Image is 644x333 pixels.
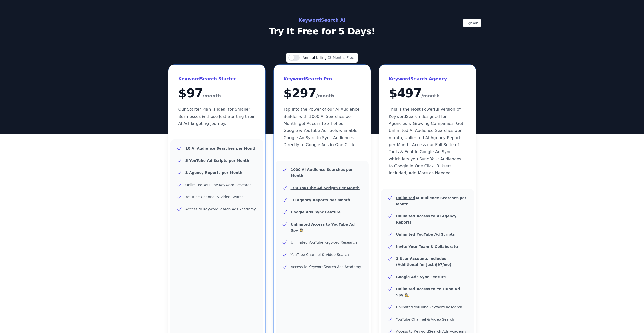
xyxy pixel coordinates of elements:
[303,56,328,60] span: Annual billing
[284,75,361,83] h3: KeywordSearch Pro
[396,317,454,321] span: YouTube Channel & Video Search
[291,186,360,190] u: 100 YouTube Ad Scripts Per Month
[185,159,250,163] u: 5 YouTube Ad Scripts per Month
[396,305,462,309] span: Unlimited YouTube Keyword Research
[185,183,252,187] span: Unlimited YouTube Keyword Research
[291,253,349,257] span: YouTube Channel & Video Search
[316,92,334,100] span: /month
[291,210,341,214] b: Google Ads Sync Feature
[389,75,466,83] h3: KeywordSearch Agency
[291,222,355,232] b: Unlimited Access to YouTube Ad Spy 🕵️‍♀️
[185,146,257,150] u: 10 AI Audience Searches per Month
[291,168,353,178] u: 1000 AI Audience Searches per Month
[463,19,481,27] button: Sign out
[209,26,435,36] p: Try It Free for 5 Days!
[178,107,255,126] span: Our Starter Plan is Ideal for Smaller Businesses & those Just Starting their AI Ad Targeting Jour...
[396,275,446,279] b: Google Ads Sync Feature
[396,196,416,200] u: Unlimited
[396,196,467,206] b: AI Audience Searches per Month
[185,171,242,175] u: 3 Agency Reports per Month
[185,195,244,199] span: YouTube Channel & Video Search
[389,107,463,175] span: This is the Most Powerful Version of KeywordSearch designed for Agencies & Growing Companies. Get...
[291,265,361,269] span: Access to KeywordSearch Ads Academy
[203,92,221,100] span: /month
[396,245,458,249] b: Invite Your Team & Collaborate
[291,198,350,202] u: 10 Agency Reports per Month
[389,87,466,100] div: $ 497
[421,92,440,100] span: /month
[291,240,357,245] span: Unlimited YouTube Keyword Research
[185,207,256,211] span: Access to KeywordSearch Ads Academy
[396,232,455,236] b: Unlimited YouTube Ad Scripts
[178,87,255,100] div: $ 97
[396,257,451,267] b: 3 User Accounts Included (Additional for just $97/mo)
[284,87,361,100] div: $ 297
[178,75,255,83] h3: KeywordSearch Starter
[209,16,435,24] h2: KeywordSearch AI
[396,287,460,297] b: Unlimited Access to YouTube Ad Spy 🕵️‍♀️
[396,214,457,224] b: Unlimited Access to AI Agency Reports
[284,107,360,147] span: Tap into the Power of our AI Audience Builder with 1000 AI Searches per Month, get Access to all ...
[328,56,356,60] span: (3 Months Free)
